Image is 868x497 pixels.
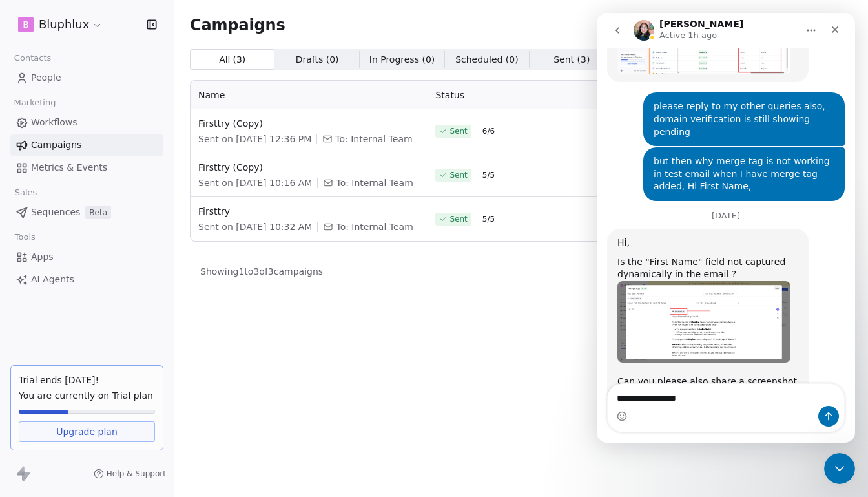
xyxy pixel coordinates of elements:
span: Sent on [DATE] 10:16 AM [198,176,312,189]
span: Scheduled ( 0 ) [455,53,519,67]
span: Showing 1 to 3 of 3 campaigns [200,265,323,278]
span: Sequences [31,206,80,219]
a: SequencesBeta [10,202,163,223]
div: Is the "First Name" field not captured dynamically in the email ? [21,243,201,268]
textarea: Message… [11,371,247,393]
a: Upgrade plan [19,421,155,442]
th: Name [191,81,428,109]
span: Firsttry (Copy) [198,117,420,130]
span: Contacts [8,48,57,68]
a: Workflows [10,112,163,133]
th: Status [428,81,589,109]
span: Sent [449,126,467,136]
span: 6 / 6 [482,126,495,136]
div: Mrinal says… [10,216,248,449]
button: Emoji picker [20,398,30,408]
span: Campaigns [190,16,285,34]
span: Sent on [DATE] 12:36 PM [198,132,311,145]
span: Firsttry (Copy) [198,161,420,174]
a: People [10,67,163,89]
th: Analytics [589,81,801,109]
button: Send a message… [222,393,242,414]
span: Upgrade plan [56,425,118,438]
span: To: Internal Team [336,176,413,189]
span: Beta [85,206,111,219]
span: AI Agents [31,273,74,286]
a: Campaigns [10,134,163,156]
button: BBluphlux [15,14,105,36]
span: Campaigns [31,138,81,152]
span: B [23,18,29,31]
span: Marketing [8,93,61,112]
a: Apps [10,246,163,268]
div: Hi,Is the "First Name" field not captured dynamically in the email ?Can you please also share a s... [10,216,212,421]
span: People [31,71,61,85]
span: Help & Support [107,469,166,479]
span: Tools [9,227,41,247]
span: 5 / 5 [482,170,495,180]
div: Trial ends [DATE]! [19,374,155,386]
a: AI Agents [10,269,163,290]
iframe: Intercom live chat [824,453,855,484]
span: Drafts ( 0 ) [296,53,339,67]
span: Sent [449,214,467,224]
span: 5 / 5 [482,214,495,224]
span: Sent on [DATE] 10:32 AM [198,220,312,233]
span: Apps [31,250,54,264]
span: Sent [449,170,467,180]
span: To: Internal Team [336,220,413,233]
span: In Progress ( 0 ) [369,53,435,67]
span: Workflows [31,116,77,129]
span: Sent ( 3 ) [553,53,590,67]
span: Sales [9,183,43,202]
a: Metrics & Events [10,157,163,178]
span: Metrics & Events [31,161,107,174]
span: Bluphlux [39,16,89,33]
div: Can you please also share a screenshot of the email that you've received, that highlights this is... [21,363,201,413]
div: Hi, [21,224,201,237]
span: To: Internal Team [335,132,412,145]
span: You are currently on Trial plan [19,389,155,402]
span: Firsttry [198,205,420,218]
iframe: To enrich screen reader interactions, please activate Accessibility in Grammarly extension settings [597,13,855,443]
a: Help & Support [94,469,166,479]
